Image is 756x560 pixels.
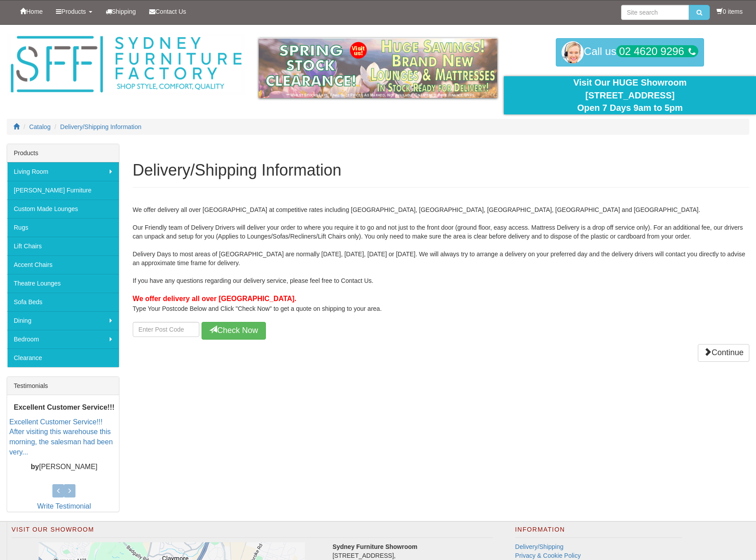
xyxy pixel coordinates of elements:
[716,7,743,16] li: 0 items
[26,8,43,15] span: Home
[515,543,563,550] a: Delivery/Shipping
[7,330,119,349] a: Bedroom
[7,237,119,255] a: Lift Chairs
[142,0,193,23] a: Contact Us
[61,8,86,15] span: Products
[7,255,119,274] a: Accent Chairs
[7,274,119,293] a: Theatre Lounges
[7,293,119,311] a: Sofa Beds
[133,196,749,340] div: We offer delivery all over [GEOGRAPHIC_DATA] at competitive rates including [GEOGRAPHIC_DATA], [G...
[13,0,49,23] a: Home
[7,218,119,237] a: Rugs
[14,403,115,411] b: Excellent Customer Service!!!
[202,322,266,340] button: Check Now
[7,311,119,330] a: Dining
[31,463,39,470] b: by
[133,295,297,302] b: We offer delivery all over [GEOGRAPHIC_DATA].
[60,123,142,130] a: Delivery/Shipping Information
[12,526,493,538] h2: Visit Our Showroom
[9,462,119,472] p: [PERSON_NAME]
[332,543,417,550] strong: Sydney Furniture Showroom
[7,200,119,218] a: Custom Made Lounges
[259,38,498,98] img: spring-sale.gif
[133,161,749,179] h1: Delivery/Shipping Information
[698,344,749,362] a: Continue
[99,0,143,23] a: Shipping
[515,552,581,559] a: Privacy & Cookie Policy
[155,8,186,15] span: Contact Us
[511,76,749,114] div: Visit Our HUGE Showroom [STREET_ADDRESS] Open 7 Days 9am to 5pm
[49,0,99,23] a: Products
[7,377,119,395] div: Testimonials
[112,8,136,15] span: Shipping
[37,502,91,510] a: Write Testimonial
[7,144,119,162] div: Products
[9,418,113,456] a: Excellent Customer Service!!! After visiting this warehouse this morning, the salesman had been v...
[7,349,119,367] a: Clearance
[7,162,119,181] a: Living Room
[133,322,199,337] input: Enter Postcode
[29,123,51,130] a: Catalog
[7,34,245,95] img: Sydney Furniture Factory
[7,181,119,200] a: [PERSON_NAME] Furniture
[621,5,689,20] input: Site search
[515,526,682,538] h2: Information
